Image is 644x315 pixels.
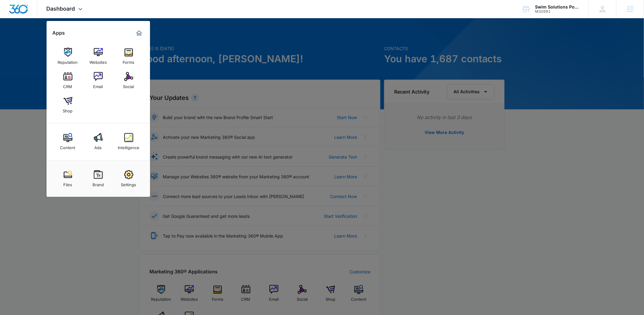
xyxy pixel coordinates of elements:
div: Social [123,81,134,89]
div: Ads [95,142,102,150]
a: Reputation [56,45,79,68]
h2: Apps [53,30,65,36]
a: Files [56,167,79,190]
a: Content [56,130,79,153]
a: Marketing 360® Dashboard [134,28,144,38]
div: Files [63,179,72,187]
a: Forms [117,45,140,68]
div: Shop [63,105,73,113]
div: Forms [123,57,135,65]
a: CRM [56,69,79,92]
div: Websites [89,57,107,65]
a: Social [117,69,140,92]
a: Ads [87,130,110,153]
a: Intelligence [117,130,140,153]
div: Intelligence [118,142,139,150]
a: Websites [87,45,110,68]
div: account name [535,5,580,9]
div: Content [60,142,75,150]
a: Shop [56,93,79,116]
span: Dashboard [47,5,75,12]
div: account id [535,9,580,14]
div: CRM [63,81,72,89]
a: Brand [87,167,110,190]
a: Settings [117,167,140,190]
div: Email [93,81,103,89]
a: Email [87,69,110,92]
div: Reputation [58,57,78,65]
div: Brand [93,179,104,187]
div: Settings [121,179,136,187]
